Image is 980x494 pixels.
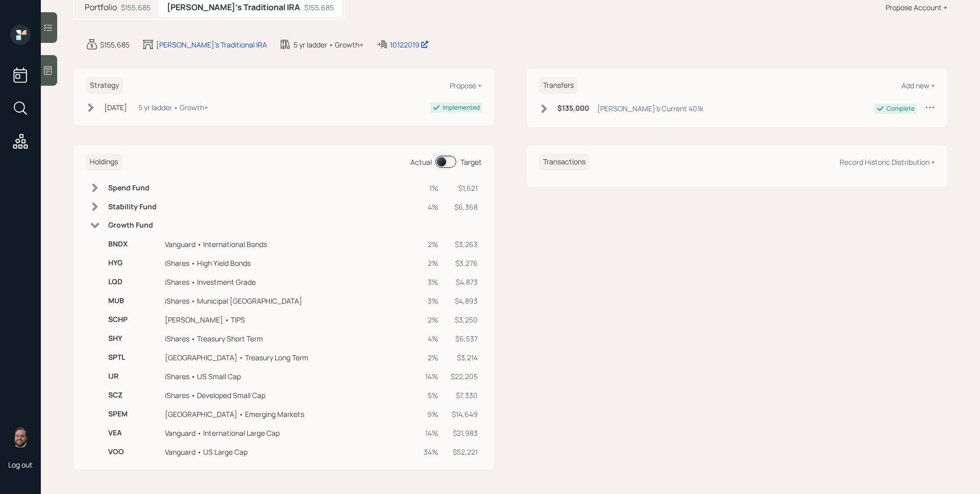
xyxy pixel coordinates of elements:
div: Vanguard • US Large Cap [165,447,415,457]
div: $3,263 [451,239,478,250]
div: iShares • High Yield Bonds [165,258,415,268]
div: 3% [424,277,438,287]
h6: HYG [108,259,157,267]
h6: $135,000 [557,104,589,113]
div: $14,649 [451,409,478,419]
h6: SHY [108,334,157,343]
div: 5 yr ladder • Growth+ [138,102,208,113]
div: $22,205 [451,371,478,382]
div: [DATE] [104,102,127,113]
div: 4% [424,202,438,212]
h6: VEA [108,429,157,437]
div: $7,330 [451,390,478,401]
div: Log out [8,460,33,470]
div: $1,621 [451,183,478,193]
h6: Stability Fund [108,203,157,211]
div: Propose + [450,81,482,90]
h6: LQD [108,278,157,286]
h6: MUB [108,297,157,305]
h6: Holdings [86,154,122,170]
div: $6,537 [451,333,478,344]
div: $4,873 [451,277,478,287]
div: $3,214 [451,352,478,363]
div: iShares • Municipal [GEOGRAPHIC_DATA] [165,295,415,306]
h5: [PERSON_NAME]'s Traditional IRA [167,3,300,12]
div: $4,893 [451,295,478,306]
div: 34% [424,447,438,457]
h6: Strategy [86,77,123,94]
div: Complete [887,104,915,113]
div: 2% [424,239,438,250]
div: iShares • Treasury Short Term [165,333,415,344]
h6: SPEM [108,410,157,418]
div: 2% [424,314,438,325]
div: iShares • US Small Cap [165,371,415,382]
div: 9% [424,409,438,419]
div: 4% [424,333,438,344]
div: [GEOGRAPHIC_DATA] • Emerging Markets [165,409,415,419]
h5: Portfolio [85,3,117,12]
div: $3,276 [451,258,478,268]
h6: SCZ [108,391,157,400]
div: iShares • Developed Small Cap [165,390,415,401]
div: 5 yr ladder • Growth+ [293,39,363,50]
div: [PERSON_NAME]'s Traditional IRA [156,39,267,50]
div: Record Historic Distribution + [840,157,935,167]
div: [PERSON_NAME] • TIPS [165,314,415,325]
h6: Spend Fund [108,184,157,192]
div: Target [460,157,482,167]
h6: VOO [108,448,157,456]
div: Vanguard • International Bonds [165,239,415,250]
div: Add new + [901,81,935,90]
h6: Growth Fund [108,221,157,230]
div: $52,221 [451,447,478,457]
h6: Transactions [539,154,590,170]
div: $6,368 [451,202,478,212]
div: Implemented [443,103,480,112]
h6: SPTL [108,353,157,362]
div: $155,685 [100,39,130,50]
div: 5% [424,390,438,401]
div: iShares • Investment Grade [165,277,415,287]
div: [PERSON_NAME]'s Current 401k [597,103,703,114]
div: 1% [424,183,438,193]
div: 14% [424,371,438,382]
div: 10122019 [390,39,429,50]
div: $155,685 [121,2,151,13]
div: 2% [424,258,438,268]
div: $155,685 [304,2,334,13]
h6: BNDX [108,240,157,249]
div: Actual [410,157,432,167]
div: 3% [424,295,438,306]
div: $3,250 [451,314,478,325]
div: $21,983 [451,428,478,438]
div: [GEOGRAPHIC_DATA] • Treasury Long Term [165,352,415,363]
img: james-distasi-headshot.png [10,427,31,448]
div: Propose Account + [886,2,947,13]
div: Vanguard • International Large Cap [165,428,415,438]
h6: SCHP [108,315,157,324]
div: 2% [424,352,438,363]
h6: Transfers [539,77,578,94]
div: 14% [424,428,438,438]
h6: IJR [108,372,157,381]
